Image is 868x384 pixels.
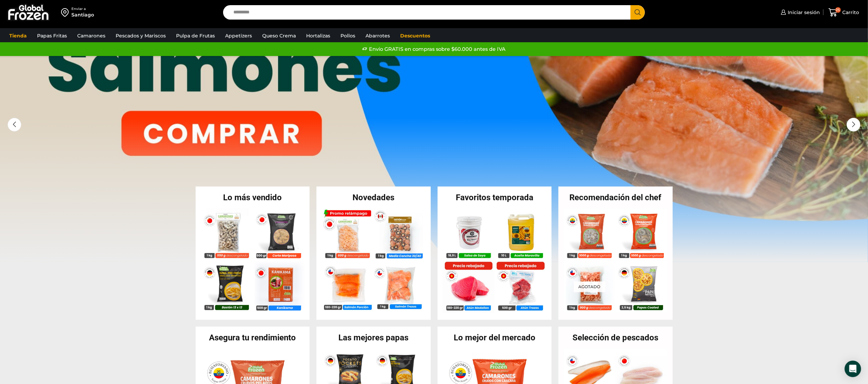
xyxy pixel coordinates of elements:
[71,7,94,11] div: Enviar a
[397,29,433,42] a: Descuentos
[8,118,21,132] div: Previous slide
[74,29,109,42] a: Camarones
[630,5,645,20] button: Search button
[362,29,393,42] a: Abarrotes
[558,334,673,342] h2: Selección de pescados
[786,9,820,16] span: Iniciar sesión
[337,29,359,42] a: Pollos
[71,11,94,18] div: Santiago
[841,9,859,16] span: Carrito
[34,29,70,42] a: Papas Fritas
[835,7,841,13] span: 25
[222,29,255,42] a: Appetizers
[6,29,30,42] a: Tienda
[173,29,218,42] a: Pulpa de Frutas
[845,361,861,377] div: Open Intercom Messenger
[196,334,310,342] h2: Asegura tu rendimiento
[438,334,552,342] h2: Lo mejor del mercado
[316,334,431,342] h2: Las mejores papas
[196,193,310,202] h2: Lo más vendido
[847,118,860,132] div: Next slide
[779,5,820,19] a: Iniciar sesión
[558,193,673,202] h2: Recomendación del chef
[316,193,431,202] h2: Novedades
[574,282,605,292] p: Agotado
[438,193,552,202] h2: Favoritos temporada
[61,7,71,18] img: address-field-icon.svg
[303,29,334,42] a: Hortalizas
[259,29,299,42] a: Queso Crema
[112,29,169,42] a: Pescados y Mariscos
[827,4,861,21] a: 25 Carrito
